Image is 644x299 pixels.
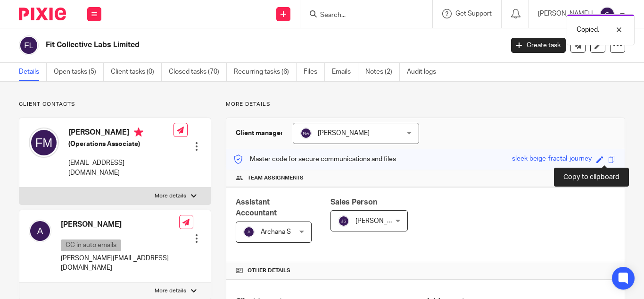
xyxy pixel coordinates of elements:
[54,63,104,81] a: Open tasks (5)
[261,229,291,235] span: Archana S
[134,128,143,137] i: Primary
[355,218,407,224] span: [PERSON_NAME]
[19,63,47,81] a: Details
[233,154,396,164] p: Master code for secure communications and files
[68,158,173,178] p: [EMAIL_ADDRESS][DOMAIN_NAME]
[68,128,173,139] h4: [PERSON_NAME]
[46,40,407,50] h2: Fit Collective Labs Limited
[512,154,592,165] div: sleek-beige-fractal-journey
[318,130,370,137] span: [PERSON_NAME]
[248,267,290,274] span: Other details
[155,192,186,200] p: More details
[511,38,566,53] a: Create task
[319,11,404,20] input: Search
[61,220,179,230] h4: [PERSON_NAME]
[68,139,173,149] h5: (Operations Associate)
[407,63,443,81] a: Audit logs
[29,128,59,158] img: svg%3E
[577,25,599,34] p: Copied.
[332,63,358,81] a: Emails
[304,63,325,81] a: Files
[243,226,255,238] img: svg%3E
[19,8,66,20] img: Pixie
[300,128,312,139] img: svg%3E
[29,220,51,242] img: svg%3E
[234,63,297,81] a: Recurring tasks (6)
[61,239,121,251] p: CC in auto emails
[19,101,211,108] p: Client contacts
[111,63,162,81] a: Client tasks (0)
[236,128,283,138] h3: Client manager
[236,198,277,217] span: Assistant Accountant
[330,198,377,206] span: Sales Person
[155,287,186,295] p: More details
[365,63,400,81] a: Notes (2)
[61,254,179,273] p: [PERSON_NAME][EMAIL_ADDRESS][DOMAIN_NAME]
[600,7,615,22] img: svg%3E
[226,101,625,108] p: More details
[169,63,227,81] a: Closed tasks (70)
[248,174,304,182] span: Team assignments
[338,215,349,227] img: svg%3E
[19,35,39,55] img: svg%3E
